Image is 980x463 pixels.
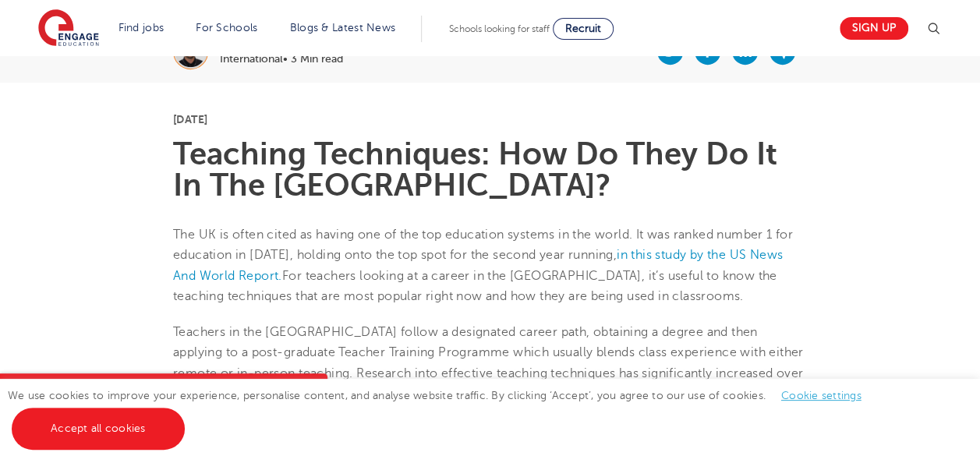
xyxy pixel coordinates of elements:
h1: Teaching Techniques: How Do They Do It In The [GEOGRAPHIC_DATA]? [173,139,807,201]
span: Recruit [565,23,601,34]
span: For teachers looking at a career in the [GEOGRAPHIC_DATA], it’s useful to know the teaching techn... [173,269,777,303]
p: [DATE] [173,114,807,125]
p: International• 3 Min read [220,54,343,65]
a: in this study by the US News And World Report. [173,248,783,282]
button: Close [296,373,327,405]
a: Cookie settings [781,390,861,401]
img: Engage Education [38,9,99,48]
span: The UK is often cited as having one of the top education systems in the world. It was ranked numb... [173,228,793,262]
span: Schools looking for staff [449,23,550,34]
span: We use cookies to improve your experience, personalise content, and analyse website traffic. By c... [8,390,877,434]
a: Blogs & Latest News [290,22,396,34]
a: Sign up [840,17,908,40]
span: Teachers in the [GEOGRAPHIC_DATA] follow a designated career path, obtaining a degree and then ap... [173,325,804,421]
a: Recruit [553,18,614,40]
a: For Schools [196,22,257,34]
a: Find jobs [119,22,165,34]
a: Accept all cookies [12,408,185,450]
